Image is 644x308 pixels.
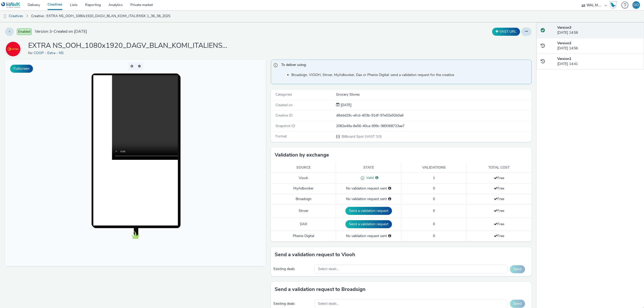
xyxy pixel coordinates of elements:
span: Free [494,176,504,180]
span: Creative ID [275,113,293,118]
h3: Validation by exchange [275,151,329,159]
strong: Version 2 [557,41,571,46]
div: [DATE] 14:58 [557,25,640,35]
img: undefined Logo [1,2,21,8]
button: Send a validation request [345,220,392,228]
button: Send [510,300,525,308]
span: To deliver using: [281,62,527,69]
span: [DATE] [340,103,351,107]
button: Send [510,265,525,273]
h3: Send a validation request to Viooh [275,251,355,258]
td: MyAdbooker [271,183,336,194]
button: Send a validation request [345,207,392,215]
div: OO [633,1,639,9]
div: Please select a deal below and click on Send to send a validation request to Phenix Digital. [388,234,391,239]
a: Hawk Academy [609,1,619,9]
div: No validation request sent [339,197,398,202]
a: COOP - Extra - NS [5,47,23,51]
span: Categories [275,92,292,97]
div: No validation request sent [339,234,398,239]
span: Free [494,197,504,201]
td: DAX [271,218,336,231]
span: Free [494,222,504,226]
span: Free [494,186,504,191]
h3: Send a validation request to Broadsign [275,286,366,293]
span: Free [494,234,504,238]
button: VAST URL [492,28,520,36]
span: 1 [433,176,435,180]
div: 2082e49a-8e56-40ca-999c-989368723ae7 [336,124,531,129]
div: Please select a deal below and click on Send to send a validation request to Broadsign. [388,197,391,202]
span: Free [494,208,504,213]
strong: Version 3 [557,25,571,30]
li: Broadsign, VIOOH, Stroer, MyAdbooker, Dax or Phenix Digital: send a validation request for the cr... [291,72,529,78]
div: [DATE] 14:56 [557,41,640,51]
button: Fullscreen [10,65,33,73]
td: Broadsign [271,194,336,204]
span: Created on [275,103,293,107]
span: Billboard Spot (VAST 3.0) [341,134,382,139]
td: Phenix Digital [271,231,336,241]
span: 0 [433,222,435,226]
span: 0 [433,208,435,213]
span: Enabled [17,28,32,35]
img: Hawk Academy [609,1,617,9]
span: Version 3 - Created on [DATE] [35,29,87,34]
td: Viooh [271,173,336,183]
div: No validation request sent [339,186,398,191]
span: 0 [433,197,435,201]
h1: EXTRA NS_OOH_1080x1920_DAGV_BLAN_KOMI_ITALIENSK 1_36_38_2025 [28,41,229,51]
th: State [336,163,401,173]
div: Existing deals [273,266,312,272]
img: dooh [3,14,8,19]
span: for [28,51,34,55]
a: COOP - Extra - NS [34,51,66,55]
div: Creation 26 August 2025, 14:41 [340,103,351,108]
div: d8ddd29c-efcd-403b-91df-97e02e92b0a6 [336,113,531,118]
div: Duplicate the creative as a VAST URL [491,28,521,36]
th: Validations [401,163,466,173]
span: Valid [364,175,374,180]
span: Select deals... [318,267,339,271]
strong: Version 1 [557,56,571,61]
div: [DATE] 14:41 [557,56,640,67]
div: Grocery Stores [336,92,531,97]
span: 0 [433,234,435,238]
td: Stroer [271,204,336,218]
span: Select deals... [318,302,339,306]
a: Creative : EXTRA NS_OOH_1080x1920_DAGV_BLAN_KOMI_ITALIENSK 1_36_38_2025 [29,10,173,22]
th: Total cost [466,163,532,173]
div: Please select a deal below and click on Send to send a validation request to MyAdbooker. [388,186,391,191]
th: Source [271,163,336,173]
img: COOP - Extra - NS [6,42,20,56]
span: 0 [433,186,435,191]
span: Format [275,134,287,139]
div: Existing deals [273,301,312,306]
span: Snapshot ID [275,124,295,128]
